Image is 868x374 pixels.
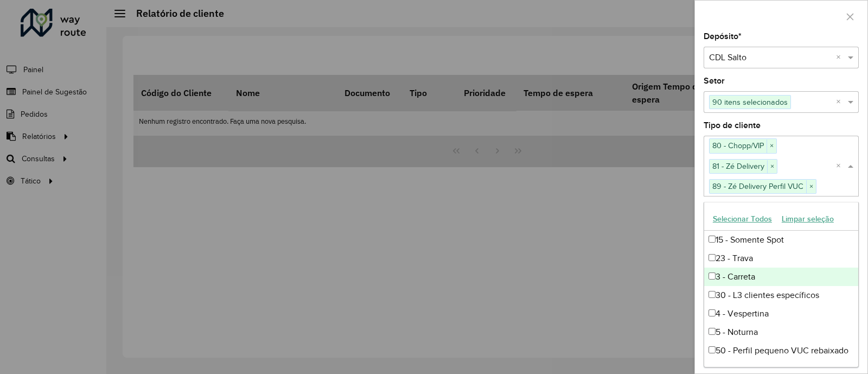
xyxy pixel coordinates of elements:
[708,211,777,227] button: Selecionar Todos
[704,30,742,43] label: Depósito
[704,268,858,286] div: 3 - Carreta
[710,96,790,109] span: 90 itens selecionados
[836,96,845,109] span: Clear all
[704,119,761,132] label: Tipo de cliente
[710,160,767,173] span: 81 - Zé Delivery
[767,140,776,153] span: ×
[704,202,859,367] ng-dropdown-panel: Options list
[777,211,839,227] button: Limpar seleção
[836,160,845,173] span: Clear all
[704,249,858,268] div: 23 - Trava
[704,323,858,341] div: 5 - Noturna
[710,180,806,193] span: 89 - Zé Delivery Perfil VUC
[704,286,858,305] div: 30 - L3 clientes específicos
[704,341,858,360] div: 50 - Perfil pequeno VUC rebaixado
[704,231,858,249] div: 15 - Somente Spot
[704,305,858,323] div: 4 - Vespertina
[710,139,767,152] span: 80 - Chopp/VIP
[704,74,725,87] label: Setor
[836,51,845,64] span: Clear all
[806,180,816,193] span: ×
[767,160,777,173] span: ×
